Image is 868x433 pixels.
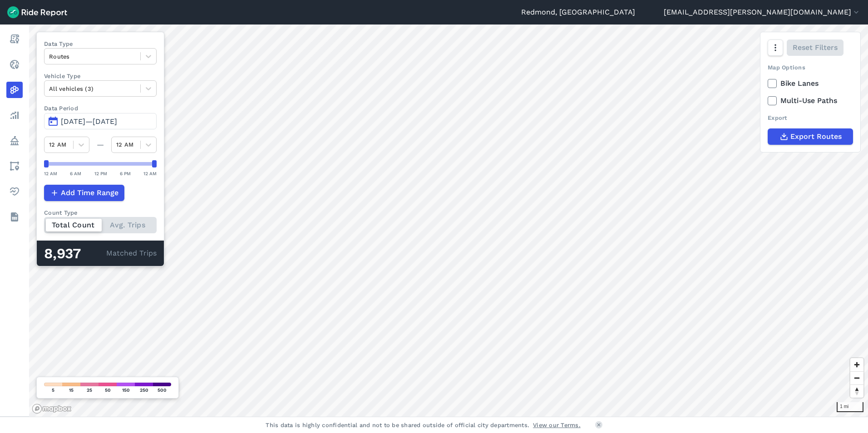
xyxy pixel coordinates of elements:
a: Analyze [6,107,23,123]
span: Export Routes [790,131,842,142]
label: Multi-Use Paths [768,95,853,106]
div: 12 AM [44,169,57,177]
button: [EMAIL_ADDRESS][PERSON_NAME][DOMAIN_NAME] [664,7,861,18]
label: Vehicle Type [44,72,157,80]
button: Zoom in [850,358,863,371]
a: Realtime [6,56,23,73]
span: Reset Filters [793,42,838,53]
a: Areas [6,158,23,174]
a: Policy [6,133,23,149]
span: Add Time Range [61,187,118,198]
div: Export [768,113,853,122]
span: [DATE]—[DATE] [61,117,117,126]
div: 6 PM [120,169,131,177]
button: Zoom out [850,371,863,384]
a: Datasets [6,209,23,225]
a: View our Terms. [533,421,581,429]
label: Data Period [44,104,157,113]
canvas: Map [29,25,868,417]
a: Redmond, [GEOGRAPHIC_DATA] [521,7,635,18]
div: 8,937 [44,248,106,260]
button: [DATE]—[DATE] [44,113,157,129]
div: 1 mi [837,402,863,412]
div: Matched Trips [37,241,164,266]
img: Ride Report [7,6,67,18]
a: Report [6,31,23,47]
button: Add Time Range [44,185,124,201]
label: Bike Lanes [768,78,853,89]
button: Reset Filters [787,39,843,56]
a: Health [6,183,23,200]
div: — [89,139,111,150]
div: 12 AM [143,169,157,177]
div: 12 PM [94,169,107,177]
div: Count Type [44,208,157,217]
label: Data Type [44,39,157,48]
div: 6 AM [70,169,81,177]
a: Heatmaps [6,82,23,98]
button: Reset bearing to north [850,384,863,398]
a: Mapbox logo [32,403,72,414]
div: Map Options [768,63,853,72]
button: Export Routes [768,128,853,145]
